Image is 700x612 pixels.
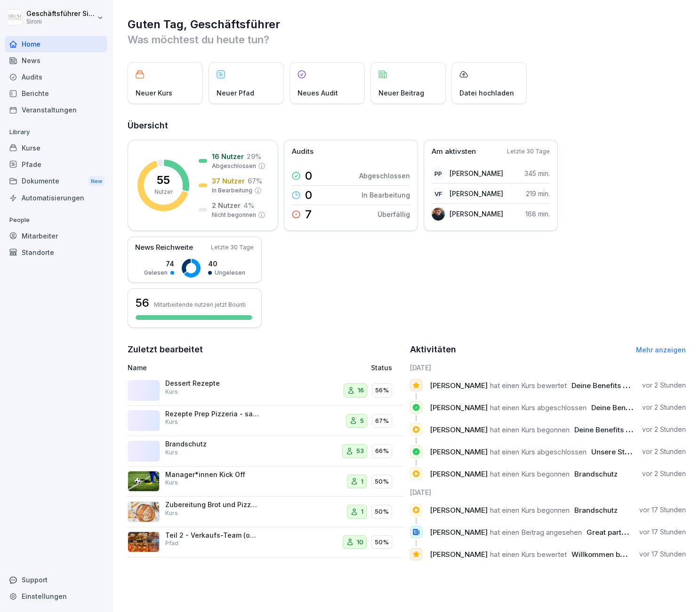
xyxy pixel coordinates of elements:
[154,301,246,308] p: Mitarbeitende nutzen jetzt Bounti
[128,375,403,406] a: Dessert RezepteKurs1656%
[136,295,149,311] h3: 56
[247,151,261,161] p: 29 %
[375,416,389,426] p: 67%
[26,10,95,18] p: Geschäftsführer Sironi
[5,125,107,140] p: Library
[5,173,107,190] a: DokumenteNew
[361,507,363,517] p: 1
[128,363,297,373] p: Name
[490,528,582,537] span: hat einen Beitrag angesehen
[430,528,488,537] span: [PERSON_NAME]
[574,506,618,515] span: Brandschutz
[305,170,312,182] p: 0
[292,146,314,157] p: Audits
[128,501,160,522] img: w9nobtcttnghg4wslidxrrlr.png
[450,168,503,178] p: [PERSON_NAME]
[375,477,389,486] p: 50%
[5,52,107,69] a: News
[430,403,488,412] span: [PERSON_NAME]
[5,173,107,190] div: Dokumente
[571,381,655,390] span: Deine Benefits bei Sironi
[5,156,107,173] a: Pfade
[26,18,95,25] p: Sironi
[430,506,488,515] span: [PERSON_NAME]
[144,259,174,269] p: 74
[642,403,686,412] p: vor 2 Stunden
[128,17,686,32] h1: Guten Tag, Geschäftsführer
[432,187,445,200] div: VF
[490,425,570,434] span: hat einen Kurs begonnen
[636,346,686,354] a: Mehr anzeigen
[136,88,172,98] p: Neuer Kurs
[525,209,550,219] p: 168 min.
[639,505,686,515] p: vor 17 Stunden
[144,269,168,277] p: Gelesen
[642,425,686,434] p: vor 2 Stunden
[450,209,503,219] p: [PERSON_NAME]
[5,140,107,156] a: Kurse
[5,244,107,261] a: Standorte
[378,88,424,98] p: Neuer Beitrag
[5,213,107,228] p: People
[360,416,364,426] p: 5
[5,190,107,206] a: Automatisierungen
[490,506,570,515] span: hat einen Kurs begonnen
[165,501,259,509] p: Zubereitung Brot und Pizzaboden
[410,343,456,356] h2: Aktivitäten
[135,242,193,253] p: News Reichweite
[212,211,256,219] p: Nicht begonnen
[574,425,658,434] span: Deine Benefits bei Sironi
[165,379,259,388] p: Dessert Rezepte
[128,497,403,527] a: Zubereitung Brot und PizzabodenKurs150%
[410,363,686,373] h6: [DATE]
[212,200,241,210] p: 2 Nutzer
[298,88,338,98] p: Neues Audit
[157,175,170,186] p: 55
[357,538,363,547] p: 10
[165,531,259,540] p: Teil 2 - Verkaufs-Team (ohne Kaffee)
[410,487,686,497] h6: [DATE]
[371,363,392,373] p: Status
[154,188,173,196] p: Nutzer
[490,469,570,478] span: hat einen Kurs begonnen
[165,388,178,396] p: Kurs
[217,88,254,98] p: Neuer Pfad
[5,36,107,52] a: Home
[305,190,312,201] p: 0
[243,200,254,210] p: 4 %
[574,469,618,478] span: Brandschutz
[375,538,389,547] p: 50%
[378,209,410,219] p: Überfällig
[5,102,107,118] a: Veranstaltungen
[430,447,488,456] span: [PERSON_NAME]
[165,539,178,548] p: Pfad
[89,176,105,187] div: New
[432,207,445,221] img: n72xwrccg3abse2lkss7jd8w.png
[450,189,503,199] p: [PERSON_NAME]
[5,588,107,604] a: Einstellungen
[591,403,675,412] span: Deine Benefits bei Sironi
[212,151,244,161] p: 16 Nutzer
[215,269,245,277] p: Ungelesen
[359,171,410,181] p: Abgeschlossen
[5,85,107,102] a: Berichte
[5,228,107,244] a: Mitarbeiter
[430,381,488,390] span: [PERSON_NAME]
[356,446,364,456] p: 53
[430,550,488,559] span: [PERSON_NAME]
[212,186,252,195] p: In Bearbeitung
[430,469,488,478] span: [PERSON_NAME]
[642,469,686,478] p: vor 2 Stunden
[128,406,403,437] a: Rezepte Prep Pizzeria - salzigKurs567%
[430,425,488,434] span: [PERSON_NAME]
[358,386,364,395] p: 16
[212,176,245,186] p: 37 Nutzer
[5,69,107,85] a: Audits
[165,418,178,426] p: Kurs
[212,162,256,170] p: Abgeschlossen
